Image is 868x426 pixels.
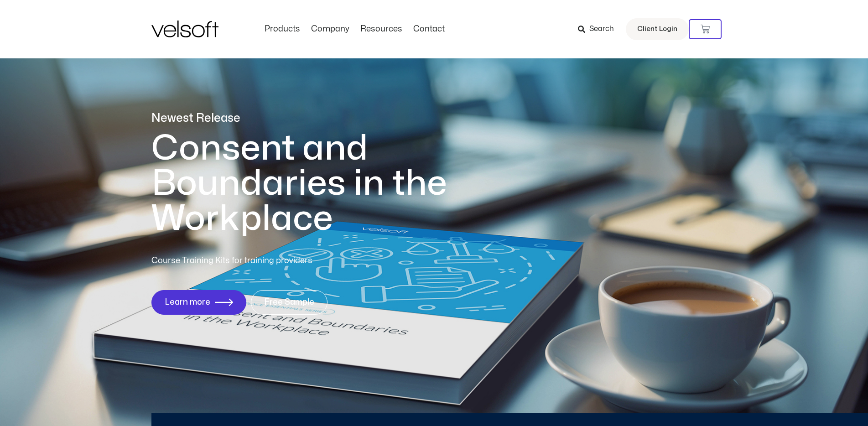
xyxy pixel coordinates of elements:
[151,255,379,267] p: Course Training Kits for training providers
[151,290,246,315] a: Learn more
[589,23,614,35] span: Search
[306,24,355,34] a: CompanyMenu Toggle
[151,131,484,236] h1: Consent and Boundaries in the Workplace
[259,24,306,34] a: ProductsMenu Toggle
[264,298,314,307] span: Free Sample
[626,18,689,40] a: Client Login
[637,23,677,35] span: Client Login
[259,24,450,34] nav: Menu
[151,21,218,37] img: Velsoft Training Materials
[578,21,620,37] a: Search
[355,24,408,34] a: ResourcesMenu Toggle
[165,298,210,307] span: Learn more
[408,24,450,34] a: ContactMenu Toggle
[151,110,484,126] p: Newest Release
[251,290,327,315] a: Free Sample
